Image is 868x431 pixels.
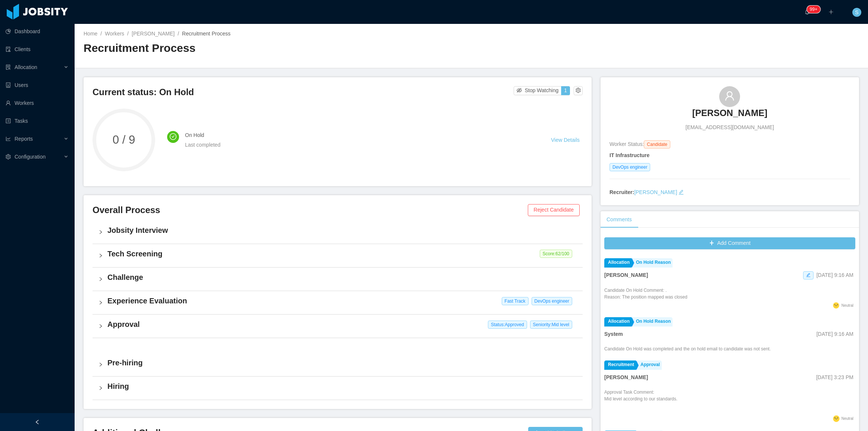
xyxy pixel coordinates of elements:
[93,291,583,314] div: icon: rightExperience Evaluation
[604,346,771,352] div: Candidate On Hold was completed and the on hold email to candidate was not sent.
[182,31,231,37] span: Recruitment Process
[528,204,580,216] button: Reject Candidate
[185,141,533,149] div: Last completed
[601,211,638,228] div: Comments
[610,141,644,147] span: Worker Status:
[806,273,811,277] i: icon: edit
[604,317,632,327] a: Allocation
[604,360,636,370] a: Recruitment
[610,163,650,171] span: DevOps engineer
[686,124,774,131] span: [EMAIL_ADDRESS][DOMAIN_NAME]
[679,190,684,195] i: icon: edit
[574,86,583,95] button: icon: setting
[855,8,858,17] span: S
[637,360,662,370] a: Approval
[604,272,648,278] strong: [PERSON_NAME]
[127,31,129,37] span: /
[817,272,853,278] span: [DATE] 9:16 AM
[93,377,583,400] div: icon: rightHiring
[610,189,634,195] strong: Recruiter:
[488,321,527,329] span: Status: Approved
[93,244,583,267] div: icon: rightTech Screening
[107,272,577,282] h4: Challenge
[98,324,103,328] i: icon: right
[107,357,577,368] h4: Pre-hiring
[828,9,834,15] i: icon: plus
[644,140,670,149] span: Candidate
[107,249,577,259] h4: Tech Screening
[634,189,677,195] a: [PERSON_NAME]
[6,154,11,159] i: icon: setting
[93,204,528,216] h3: Overall Process
[98,277,103,281] i: icon: right
[107,381,577,391] h4: Hiring
[84,41,471,56] h2: Recruitment Process
[93,86,514,98] h3: Current status: On Hold
[105,31,124,37] a: Workers
[817,331,853,337] span: [DATE] 9:16 AM
[93,134,155,146] span: 0 / 9
[502,297,529,305] span: Fast Track
[6,42,69,57] a: icon: auditClients
[632,317,673,327] a: On Hold Reason
[185,131,533,139] h4: On Hold
[15,154,46,160] span: Configuration
[842,303,853,307] span: Neutral
[604,374,648,380] strong: [PERSON_NAME]
[632,258,673,268] a: On Hold Reason
[551,137,580,143] a: View Details
[724,91,735,101] i: icon: user
[15,136,33,142] span: Reports
[6,78,69,93] a: icon: robotUsers
[692,107,767,119] h3: [PERSON_NAME]
[93,268,583,291] div: icon: rightChallenge
[540,250,572,258] span: Score: 62 /100
[107,319,577,330] h4: Approval
[98,253,103,258] i: icon: right
[816,374,853,380] span: [DATE] 3:23 PM
[98,300,103,305] i: icon: right
[842,416,853,421] span: Neutral
[604,389,677,413] div: Approval Task Comment:
[107,225,577,235] h4: Jobsity Interview
[98,230,103,234] i: icon: right
[98,362,103,367] i: icon: right
[6,136,11,141] i: icon: line-chart
[692,107,767,124] a: [PERSON_NAME]
[532,297,572,305] span: DevOps engineer
[15,64,37,70] span: Allocation
[6,65,11,70] i: icon: solution
[178,31,179,37] span: /
[170,133,176,140] i: icon: check-circle
[93,221,583,244] div: icon: rightJobsity Interview
[6,96,69,110] a: icon: userWorkers
[514,86,562,95] button: icon: eye-invisibleStop Watching
[84,31,97,37] a: Home
[610,152,649,158] strong: IT Infrastructure
[604,331,623,337] strong: System
[604,287,687,300] div: Candidate On Hold Comment: . Reason: The position mapped was closed
[93,353,583,376] div: icon: rightPre-hiring
[604,237,855,249] button: icon: plusAdd Comment
[107,296,577,306] h4: Experience Evaluation
[530,321,572,329] span: Seniority: Mid level
[807,6,820,13] sup: 1211
[93,315,583,338] div: icon: rightApproval
[6,113,69,128] a: icon: profileTasks
[561,86,570,95] button: 1
[100,31,102,37] span: /
[604,396,677,402] p: Mid level according to our standards.
[132,31,175,37] a: [PERSON_NAME]
[98,386,103,390] i: icon: right
[6,24,69,39] a: icon: pie-chartDashboard
[805,9,810,15] i: icon: bell
[604,258,632,268] a: Allocation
